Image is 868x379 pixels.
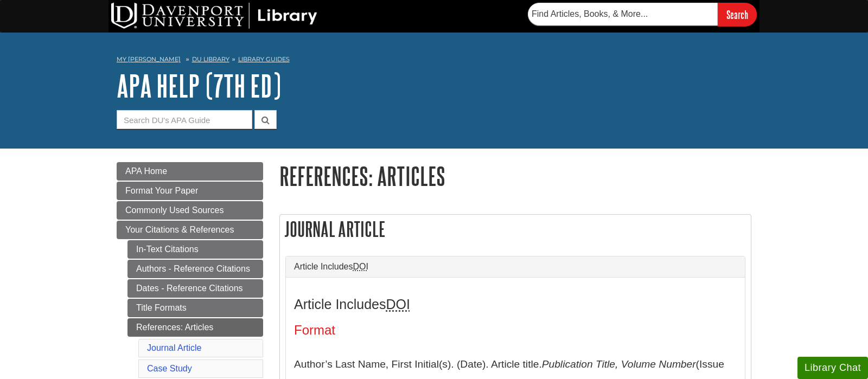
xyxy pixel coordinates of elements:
[117,162,263,181] a: APA Home
[125,225,234,234] span: Your Citations & References
[127,318,263,337] a: References: Articles
[238,55,290,63] a: Library Guides
[542,358,696,370] i: Publication Title, Volume Number
[294,297,737,312] h3: Article Includes
[353,262,368,271] abbr: Digital Object Identifier. This is the string of numbers associated with a particular article. No...
[147,343,202,352] a: Journal Article
[127,260,263,278] a: Authors - Reference Citations
[528,3,718,25] input: Find Articles, Books, & More...
[127,279,263,298] a: Dates - Reference Citations
[386,297,410,312] abbr: Digital Object Identifier. This is the string of numbers associated with a particular article. No...
[718,3,757,26] input: Search
[117,69,281,102] a: APA Help (7th Ed)
[117,201,263,220] a: Commonly Used Sources
[280,215,751,243] h2: Journal Article
[117,221,263,239] a: Your Citations & References
[117,52,751,69] nav: breadcrumb
[279,162,751,190] h1: References: Articles
[147,364,192,373] a: Case Study
[117,182,263,200] a: Format Your Paper
[125,186,198,195] span: Format Your Paper
[294,323,737,337] h4: Format
[127,299,263,317] a: Title Formats
[111,3,317,29] img: DU Library
[117,110,252,129] input: Search DU's APA Guide
[797,357,868,379] button: Library Chat
[117,55,181,64] a: My [PERSON_NAME]
[528,3,757,26] form: Searches DU Library's articles, books, and more
[127,240,263,259] a: In-Text Citations
[294,262,737,272] a: Article IncludesDOI
[125,205,224,215] span: Commonly Used Sources
[192,55,229,63] a: DU Library
[125,166,167,176] span: APA Home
